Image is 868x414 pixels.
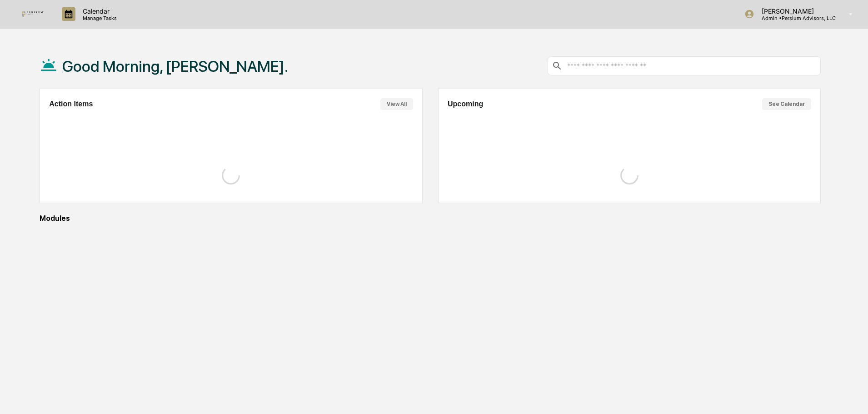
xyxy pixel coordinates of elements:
p: [PERSON_NAME] [754,7,836,15]
h2: Action Items [49,100,93,108]
h1: Good Morning, [PERSON_NAME]. [62,57,288,75]
button: View All [380,98,413,110]
button: See Calendar [762,98,811,110]
div: Modules [40,214,821,223]
p: Calendar [75,7,121,15]
img: logo [22,11,44,17]
p: Manage Tasks [75,15,121,21]
h2: Upcoming [448,100,483,108]
p: Admin • Persium Advisors, LLC [754,15,836,21]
